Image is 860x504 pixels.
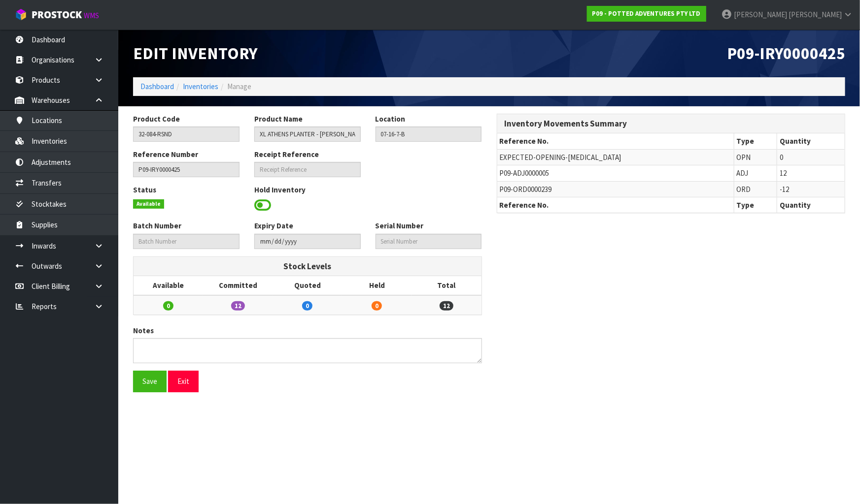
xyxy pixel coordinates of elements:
a: Dashboard [140,82,174,91]
h3: Stock Levels [141,262,474,271]
label: Status [133,185,156,195]
button: Save [133,371,167,392]
input: Product Name [254,126,361,142]
th: Committed [203,276,273,295]
label: Hold Inventory [254,185,306,195]
button: Exit [168,371,199,392]
input: Serial Number [376,234,482,249]
th: Type [734,133,777,149]
label: Receipt Reference [254,149,319,159]
label: Product Code [133,114,180,124]
span: 12 [231,301,245,311]
h3: Inventory Movements Summary [505,119,838,128]
th: Quoted [273,276,342,295]
span: Available [133,199,164,209]
span: ProStock [32,8,82,21]
input: Receipt Reference [254,162,361,177]
th: Held [342,276,412,295]
small: WMS [84,11,99,20]
span: [PERSON_NAME] [734,10,787,19]
a: Inventories [183,82,218,91]
th: Type [734,197,777,213]
input: Location [376,126,482,142]
th: Reference No. [497,197,734,213]
span: 0 [780,153,783,162]
label: Batch Number [133,220,181,231]
th: Available [134,276,203,295]
input: Batch Number [133,234,240,249]
label: Reference Number [133,149,198,159]
img: cube-alt.png [15,8,27,21]
span: -12 [780,185,789,194]
span: P09-ADJ0000005 [500,168,550,178]
span: Manage [227,82,251,91]
span: [PERSON_NAME] [789,10,842,19]
span: 0 [302,301,312,311]
strong: P09 - POTTED ADVENTURES PTY LTD [592,9,701,18]
label: Location [376,114,406,124]
span: 12 [780,168,787,178]
th: Quantity [777,133,845,149]
th: Total [412,276,481,295]
span: P09-ORD0000239 [500,185,552,194]
span: P09-IRY0000425 [727,43,845,63]
label: Expiry Date [254,220,293,231]
a: P09 - POTTED ADVENTURES PTY LTD [587,6,706,22]
span: 0 [372,301,382,311]
input: Product Code [133,126,240,142]
span: EXPECTED-OPENING-[MEDICAL_DATA] [500,153,621,162]
span: 12 [440,301,453,311]
span: Edit Inventory [133,43,257,63]
th: Reference No. [497,133,734,149]
span: ADJ [737,168,749,178]
span: OPN [737,153,751,162]
span: 0 [163,301,173,311]
label: Serial Number [376,220,424,231]
label: Product Name [254,114,303,124]
span: ORD [737,185,751,194]
th: Quantity [777,197,845,213]
label: Notes [133,325,154,336]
